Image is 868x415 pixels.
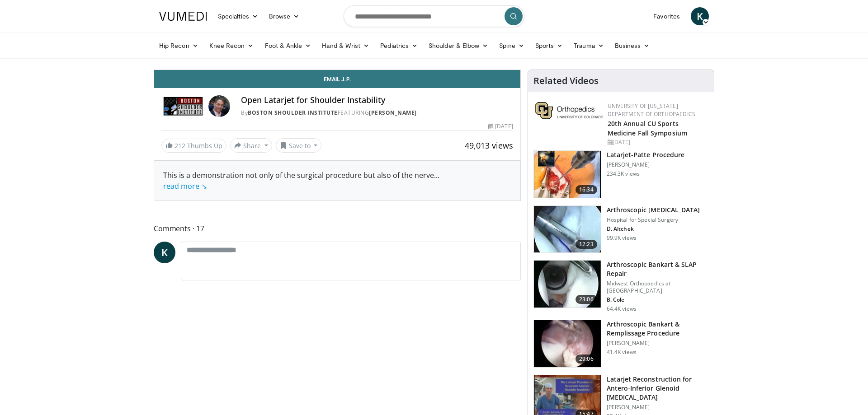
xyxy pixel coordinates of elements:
[533,75,599,86] h4: Related Videos
[607,205,700,214] h3: Arthroscopic [MEDICAL_DATA]
[576,295,597,304] span: 23:06
[154,242,175,263] a: K
[344,5,524,27] input: Search topics, interventions
[607,150,684,159] h3: Latarjet-Patte Procedure
[241,95,513,105] h4: Open Latarjet for Shoulder Instability
[465,140,513,151] span: 49,013 views
[159,12,207,21] img: VuMedi Logo
[607,170,640,177] p: 234.3K views
[264,7,305,25] a: Browse
[369,109,417,117] a: [PERSON_NAME]
[607,296,708,303] p: B. Cole
[607,234,637,242] p: 99.9K views
[175,141,185,150] span: 212
[607,320,708,338] h3: Arthroscopic Bankart & Remplissage Procedure
[607,375,708,402] h3: Latarjet Reconstruction for Antero-Inferior Glenoid [MEDICAL_DATA]
[568,37,609,55] a: Trauma
[609,37,656,55] a: Business
[212,7,264,25] a: Specialties
[375,37,423,55] a: Pediatrics
[607,280,708,294] p: Midwest Orthopaedics at [GEOGRAPHIC_DATA]
[494,37,529,55] a: Spine
[248,109,338,117] a: Boston Shoulder Institute
[576,185,597,194] span: 16:34
[154,70,520,88] a: Email J.P.
[576,354,597,364] span: 29:06
[607,340,708,347] p: [PERSON_NAME]
[607,305,637,312] p: 64.4K views
[241,109,513,117] div: By FEATURING
[316,37,375,55] a: Hand & Wrist
[533,150,708,198] a: 16:34 Latarjet-Patte Procedure [PERSON_NAME] 234.3K views
[607,216,700,224] p: Hospital for Special Surgery
[204,37,259,55] a: Knee Recon
[607,225,700,233] p: D. Altchek
[533,260,708,312] a: 23:06 Arthroscopic Bankart & SLAP Repair Midwest Orthopaedics at [GEOGRAPHIC_DATA] B. Cole 64.4K ...
[576,240,597,249] span: 12:23
[530,37,569,55] a: Sports
[534,151,601,198] img: 617583_3.png.150x105_q85_crop-smart_upscale.jpg
[608,102,695,118] a: University of [US_STATE] Department of Orthopaedics
[161,139,226,153] a: 212 Thumbs Up
[607,404,708,411] p: [PERSON_NAME]
[607,260,708,278] h3: Arthroscopic Bankart & SLAP Repair
[534,320,601,367] img: wolf_3.png.150x105_q85_crop-smart_upscale.jpg
[534,206,601,253] img: 10039_3.png.150x105_q85_crop-smart_upscale.jpg
[230,138,272,153] button: Share
[154,37,204,55] a: Hip Recon
[276,138,322,153] button: Save to
[161,95,205,117] img: Boston Shoulder Institute
[608,119,687,137] a: 20th Annual CU Sports Medicine Fall Symposium
[607,161,684,168] p: [PERSON_NAME]
[154,223,521,234] span: Comments 17
[533,205,708,253] a: 12:23 Arthroscopic [MEDICAL_DATA] Hospital for Special Surgery D. Altchek 99.9K views
[163,181,207,191] a: read more ↘
[691,7,709,25] a: K
[607,349,637,356] p: 41.4K views
[259,37,317,55] a: Foot & Ankle
[423,37,494,55] a: Shoulder & Elbow
[534,261,601,308] img: cole_0_3.png.150x105_q85_crop-smart_upscale.jpg
[488,122,513,131] div: [DATE]
[208,95,230,117] img: Avatar
[648,7,685,25] a: Favorites
[608,138,707,146] div: [DATE]
[535,102,603,119] img: 355603a8-37da-49b6-856f-e00d7e9307d3.png.150x105_q85_autocrop_double_scale_upscale_version-0.2.png
[163,170,511,191] div: This is a demonstration not only of the surgical procedure but also of the nerve
[533,320,708,368] a: 29:06 Arthroscopic Bankart & Remplissage Procedure [PERSON_NAME] 41.4K views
